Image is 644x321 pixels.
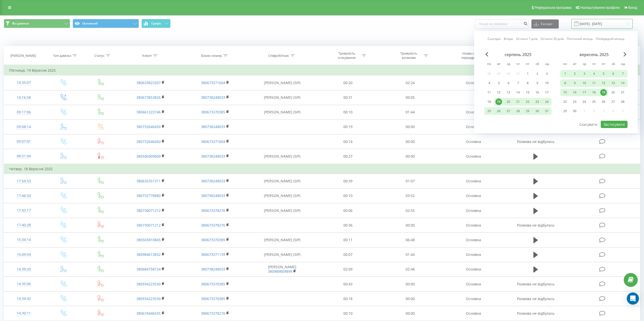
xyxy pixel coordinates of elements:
span: Previous Month [485,52,488,57]
div: нд 3 серп 2025 р. [542,70,552,78]
td: [PERSON_NAME] (SIP) [247,90,317,105]
abbr: неділя [543,61,551,68]
abbr: п’ятниця [600,61,607,68]
div: 20 [505,98,512,105]
a: 380503810845 [136,237,161,242]
div: 5 [495,80,502,86]
div: 11 [591,80,597,86]
span: Всі дзвінки [12,21,29,26]
div: 15 [524,89,531,96]
div: 9 [571,80,578,86]
div: Open Intercom Messenger [627,292,639,305]
td: Основна [441,134,506,149]
div: Статус [94,54,105,58]
div: пн 4 серп 2025 р. [484,79,494,87]
div: вт 26 серп 2025 р. [494,107,504,115]
div: 11 [486,89,492,96]
a: Попередній місяць [596,36,625,41]
div: 17:40:28 [9,220,39,230]
td: 02:24 [379,76,441,90]
a: 380506909600 [136,154,161,159]
td: 02:09 [317,262,379,277]
div: 15:09:59 [9,250,39,260]
td: [PERSON_NAME] (SIP) [247,105,317,119]
div: вт 16 вер 2025 р. [570,89,579,96]
div: 10 [544,80,550,86]
div: сб 27 вер 2025 р. [608,98,618,106]
div: пт 29 серп 2025 р. [523,107,532,115]
div: ср 13 серп 2025 р. [504,89,513,96]
div: сб 9 серп 2025 р. [532,79,542,87]
a: 380673370385 [201,110,225,114]
div: ср 3 вер 2025 р. [579,70,589,78]
div: вт 19 серп 2025 р. [494,98,504,106]
div: ср 6 серп 2025 р. [504,79,513,87]
td: [PERSON_NAME] [247,262,317,277]
div: нд 21 вер 2025 р. [618,89,628,96]
div: 9 [534,80,541,86]
div: сб 16 серп 2025 р. [532,89,542,96]
abbr: середа [505,61,512,68]
div: чт 25 вер 2025 р. [589,98,599,106]
div: 23 [534,98,541,105]
a: 380934223530 [136,296,161,301]
span: Вихід [628,6,637,10]
div: 15:34:14 [9,235,39,245]
a: 380673378276 [201,311,225,316]
div: 13 [505,89,512,96]
a: 380989809899 [268,269,292,274]
abbr: понеділок [485,61,493,68]
div: 24 [581,98,588,105]
div: пт 19 вер 2025 р. [599,89,608,96]
td: 03:52 [379,188,441,203]
div: 4 [591,70,597,77]
a: 380673370385 [201,237,225,242]
abbr: неділя [619,61,627,68]
div: 09:08:14 [9,122,39,132]
td: Основна [441,233,506,247]
div: чт 11 вер 2025 р. [589,79,599,87]
div: 8 [524,80,531,86]
span: Розмова не відбулась [517,282,554,286]
td: 00:14 [317,134,379,149]
div: пн 15 вер 2025 р. [560,89,570,96]
td: [PERSON_NAME] (SIP) [247,233,317,247]
div: сб 20 вер 2025 р. [608,89,618,96]
td: 00:11 [317,233,379,247]
div: 25 [591,98,597,105]
td: 00:00 [379,277,441,291]
div: 29 [562,108,568,114]
td: 00:07 [317,247,379,262]
div: сб 30 серп 2025 р. [532,107,542,115]
div: 22 [524,98,531,105]
div: чт 4 вер 2025 р. [589,70,599,78]
div: 12 [600,80,607,86]
div: сб 13 вер 2025 р. [608,79,618,87]
div: нд 14 вер 2025 р. [618,79,628,87]
div: сб 2 серп 2025 р. [532,70,542,78]
div: 26 [600,98,607,105]
a: 380673371139 [201,252,225,257]
div: пн 1 вер 2025 р. [560,70,570,78]
a: 380673378276 [201,208,225,213]
div: 31 [544,108,550,114]
div: 3 [544,70,550,77]
a: 380661223746 [136,110,161,114]
a: 380673378276 [201,223,225,228]
div: 28 [619,98,626,105]
div: 21 [619,89,626,96]
td: Основна [441,188,506,203]
div: 4 [486,80,492,86]
td: Основна [441,119,506,134]
div: пт 26 вер 2025 р. [599,98,608,106]
td: 00:27 [317,149,379,164]
div: 2 [571,70,578,77]
a: 380738248033 [201,154,225,159]
td: 01:07 [379,174,441,188]
div: серпень 2025 [484,52,552,57]
div: 09:07:01 [9,137,39,146]
a: 380732646450 [136,139,161,144]
div: 14 [619,80,626,86]
td: 00:39 [317,174,379,188]
a: Останні 7 днів [516,36,537,41]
